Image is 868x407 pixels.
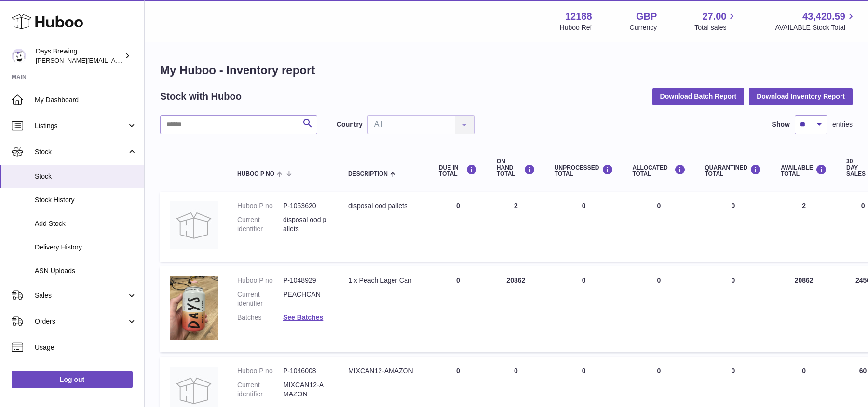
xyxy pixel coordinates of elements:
[439,164,477,177] div: DUE IN TOTAL
[694,10,737,32] a: 27.00 Total sales
[832,120,853,129] span: entries
[283,290,329,308] dd: PEACHCAN
[545,192,623,262] td: 0
[337,120,363,129] label: Country
[781,164,827,177] div: AVAILABLE Total
[636,10,657,23] strong: GBP
[237,215,283,234] dt: Current identifier
[35,147,127,157] span: Stock
[283,276,329,285] dd: P-1048929
[12,49,26,63] img: greg@daysbrewing.com
[160,63,853,78] h1: My Huboo - Inventory report
[237,171,274,177] span: Huboo P no
[35,317,127,326] span: Orders
[705,164,762,177] div: QUARANTINED Total
[35,219,137,228] span: Add Stock
[565,10,592,23] strong: 12188
[348,201,420,210] div: disposal ood pallets
[775,10,856,32] a: 43,420.59 AVAILABLE Stock Total
[170,201,218,249] img: product image
[12,371,133,388] a: Log out
[35,243,137,252] span: Delivery History
[36,47,122,65] div: Days Brewing
[694,23,737,32] span: Total sales
[731,367,735,375] span: 0
[283,215,329,234] dd: disposal ood pallets
[237,276,283,285] dt: Huboo P no
[170,276,218,340] img: product image
[802,10,845,23] span: 43,420.59
[633,164,686,177] div: ALLOCATED Total
[283,201,329,210] dd: P-1053620
[283,367,329,376] dd: P-1046008
[283,381,329,399] dd: MIXCAN12-AMAZON
[771,266,837,352] td: 20862
[630,23,657,32] div: Currency
[771,192,837,262] td: 2
[731,276,735,284] span: 0
[555,164,613,177] div: UNPROCESSED Total
[348,276,420,285] div: 1 x Peach Lager Can
[429,266,487,352] td: 0
[560,23,592,32] div: Huboo Ref
[237,381,283,399] dt: Current identifier
[775,23,856,32] span: AVAILABLE Stock Total
[237,367,283,376] dt: Huboo P no
[652,88,745,105] button: Download Batch Report
[237,290,283,308] dt: Current identifier
[749,88,853,105] button: Download Inventory Report
[35,196,137,205] span: Stock History
[545,266,623,352] td: 0
[702,10,726,23] span: 27.00
[35,266,137,276] span: ASN Uploads
[36,56,193,64] span: [PERSON_NAME][EMAIL_ADDRESS][DOMAIN_NAME]
[487,266,545,352] td: 20862
[623,266,695,352] td: 0
[35,291,127,300] span: Sales
[160,90,242,103] h2: Stock with Huboo
[237,201,283,210] dt: Huboo P no
[35,343,137,352] span: Usage
[35,121,127,131] span: Listings
[35,95,137,105] span: My Dashboard
[35,172,137,181] span: Stock
[348,367,420,376] div: MIXCAN12-AMAZON
[429,192,487,262] td: 0
[497,158,535,178] div: ON HAND Total
[772,120,790,129] label: Show
[237,313,283,322] dt: Batches
[731,202,735,210] span: 0
[487,192,545,262] td: 2
[283,314,323,321] a: See Batches
[623,192,695,262] td: 0
[348,171,388,177] span: Description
